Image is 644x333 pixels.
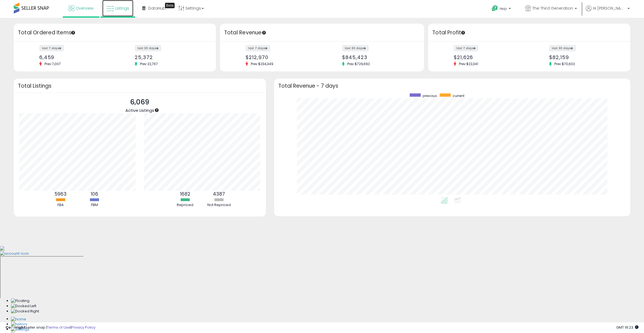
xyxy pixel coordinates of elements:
div: Not Repriced [202,202,235,208]
b: 4387 [213,191,225,197]
div: Tooltip anchor [262,30,266,35]
span: Prev: $234,349 [248,62,276,66]
div: 6,459 [39,54,111,60]
img: History [11,322,27,327]
span: Prev: $22,341 [456,62,481,66]
h3: Total Revenue - 7 days [278,84,626,88]
label: last 7 days [454,45,478,51]
h3: Total Ordered Items [18,29,212,37]
span: DataHub [148,5,166,11]
a: Hi [PERSON_NAME] [586,5,630,18]
h3: Total Listings [18,84,262,88]
i: Get Help [491,5,498,12]
div: FBA [44,202,77,208]
div: $21,626 [454,54,525,60]
b: 5963 [55,191,67,197]
div: 25,372 [135,54,206,60]
span: Prev: 22,767 [137,62,161,66]
div: Tooltip anchor [461,30,466,35]
b: 106 [91,191,98,197]
div: Tooltip anchor [165,3,175,8]
span: Prev: 7,007 [42,62,64,66]
div: $82,159 [549,54,621,60]
h3: Total Profit [432,29,626,37]
label: last 7 days [39,45,64,51]
span: Prev: $70,602 [552,62,578,66]
div: $212,970 [246,54,318,60]
label: last 30 days [135,45,161,51]
img: Settings [11,327,29,332]
div: FBM [78,202,111,208]
img: Floating [11,298,29,304]
div: Tooltip anchor [154,108,159,113]
p: 6,069 [125,97,154,107]
div: Tooltip anchor [71,30,76,35]
img: Home [11,317,26,322]
span: Overview [76,5,93,11]
label: last 7 days [246,45,270,51]
a: Help [487,1,516,18]
div: Repriced [169,202,202,208]
span: Help [500,6,507,11]
span: Active Listings [125,107,154,113]
span: Listings [115,5,129,11]
h3: Total Revenue [224,29,420,37]
label: last 30 days [549,45,576,51]
span: current [453,93,464,98]
img: Docked Left [11,304,36,309]
div: $845,423 [342,54,414,60]
span: The Third Generation [532,5,573,11]
span: previous [423,93,437,98]
span: Hi [PERSON_NAME] [593,5,626,11]
b: 1682 [180,191,190,197]
label: last 30 days [342,45,369,51]
span: Prev: $729,692 [345,62,373,66]
img: Docked Right [11,309,39,314]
